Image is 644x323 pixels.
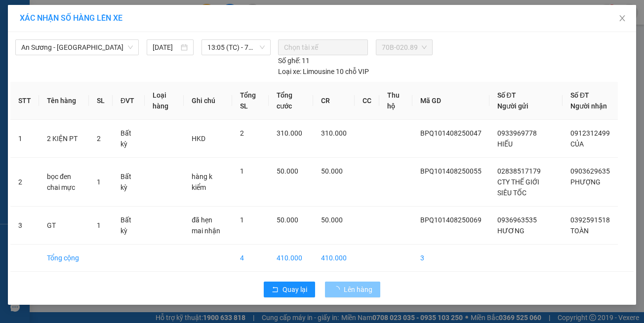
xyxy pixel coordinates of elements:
[39,82,89,120] th: Tên hàng
[313,245,355,272] td: 410.000
[497,91,516,99] span: Số ĐT
[497,216,537,224] span: 0936963535
[10,158,39,207] td: 2
[113,120,145,158] td: Bất kỳ
[192,216,220,235] span: đã hẹn mai nhận
[497,140,513,148] span: HIẾU
[97,178,101,186] span: 1
[497,102,528,110] span: Người gửi
[333,286,344,293] span: loading
[282,284,307,295] span: Quay lại
[608,5,636,33] button: Close
[39,158,89,207] td: bọc đen chai mực
[113,207,145,245] td: Bất kỳ
[39,120,89,158] td: 2 KIỆN PT
[232,82,268,120] th: Tổng SL
[278,66,369,77] div: Limousine 10 chỗ VIP
[97,135,101,143] span: 2
[497,167,541,175] span: 02838517179
[240,129,244,137] span: 2
[420,216,482,224] span: BPQ101408250069
[497,129,537,137] span: 0933969778
[97,221,101,229] span: 1
[39,245,89,272] td: Tổng cộng
[277,216,298,224] span: 50.000
[313,82,355,120] th: CR
[570,140,584,148] span: CỦA
[207,40,264,55] span: 13:05 (TC) - 70B-020.89
[232,245,268,272] td: 4
[278,55,310,66] div: 11
[325,282,380,297] button: Lên hàng
[278,66,301,77] span: Loại xe:
[269,245,314,272] td: 410.000
[570,102,607,110] span: Người nhận
[570,129,610,137] span: 0912312499
[277,129,302,137] span: 310.000
[272,286,279,294] span: rollback
[497,178,539,197] span: CTY THẾ GIỚI SIÊU TỐC
[264,282,315,297] button: rollbackQuay lại
[355,82,379,120] th: CC
[278,55,300,66] span: Số ghế:
[321,216,343,224] span: 50.000
[10,120,39,158] td: 1
[240,167,244,175] span: 1
[184,82,232,120] th: Ghi chú
[113,82,145,120] th: ĐVT
[153,42,179,53] input: 14/08/2025
[321,129,347,137] span: 310.000
[570,216,610,224] span: 0392591518
[412,82,489,120] th: Mã GD
[344,284,372,295] span: Lên hàng
[497,227,524,235] span: HƯƠNG
[145,82,184,120] th: Loại hàng
[192,173,212,191] span: hàng k kiểm
[20,13,122,23] span: XÁC NHẬN SỐ HÀNG LÊN XE
[277,167,298,175] span: 50.000
[570,91,589,99] span: Số ĐT
[382,40,427,55] span: 70B-020.89
[39,207,89,245] td: GT
[113,158,145,207] td: Bất kỳ
[321,167,343,175] span: 50.000
[570,167,610,175] span: 0903629635
[420,167,482,175] span: BPQ101408250055
[570,227,589,235] span: TOÀN
[10,82,39,120] th: STT
[379,82,412,120] th: Thu hộ
[89,82,113,120] th: SL
[10,207,39,245] td: 3
[269,82,314,120] th: Tổng cước
[412,245,489,272] td: 3
[618,14,626,22] span: close
[21,40,133,55] span: An Sương - Châu Thành
[192,135,205,143] span: HKD
[570,178,601,186] span: PHƯỢNG
[420,129,482,137] span: BPQ101408250047
[240,216,244,224] span: 1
